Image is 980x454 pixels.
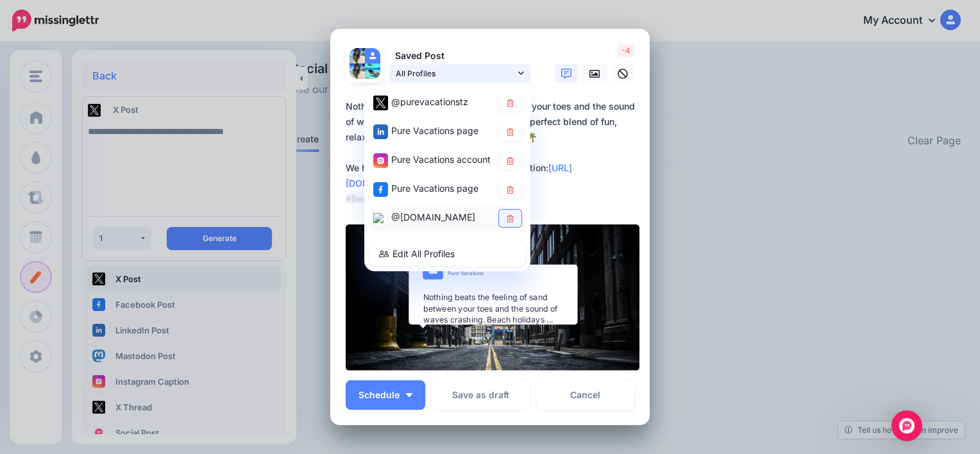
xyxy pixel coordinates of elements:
[389,49,530,63] p: Saved Post
[391,183,478,194] span: Pure Vacations page
[373,124,388,139] img: linkedin-square.png
[391,212,475,223] span: @[DOMAIN_NAME]
[346,99,641,206] div: Nothing beats the feeling of sand between your toes and the sound of waves crashing. Beach holida...
[391,154,491,165] span: Pure Vacations account
[406,393,412,397] img: arrow-down-white.png
[396,67,515,80] span: All Profiles
[448,268,484,279] span: Pure Vacations
[373,214,384,224] img: bluesky-square.png
[350,63,365,79] img: 356244968_765863905540946_8296864197697887828_n-bsa149533.jpg
[359,391,400,399] span: Schedule
[391,96,468,107] span: @purevacationstz
[432,380,530,410] button: Save as draft
[373,96,388,110] img: twitter-square.png
[365,48,380,63] img: user_default_image.png
[423,292,562,326] div: Nothing beats the feeling of sand between your toes and the sound of waves crashing. Beach holida...
[373,153,388,168] img: instagram-square.png
[373,182,388,197] img: facebook-square.png
[365,63,380,79] img: 65307149_513108102562212_2367582558503305216_n-bsa100037.jpg
[536,380,634,410] a: Cancel
[389,64,530,83] a: All Profiles
[369,241,525,266] a: Edit All Profiles
[391,125,478,136] span: Pure Vacations page
[346,380,425,410] button: Schedule
[891,410,922,441] div: Open Intercom Messenger
[618,44,634,57] span: -4
[350,48,365,63] img: Ek5y1ZRI-40641.jpg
